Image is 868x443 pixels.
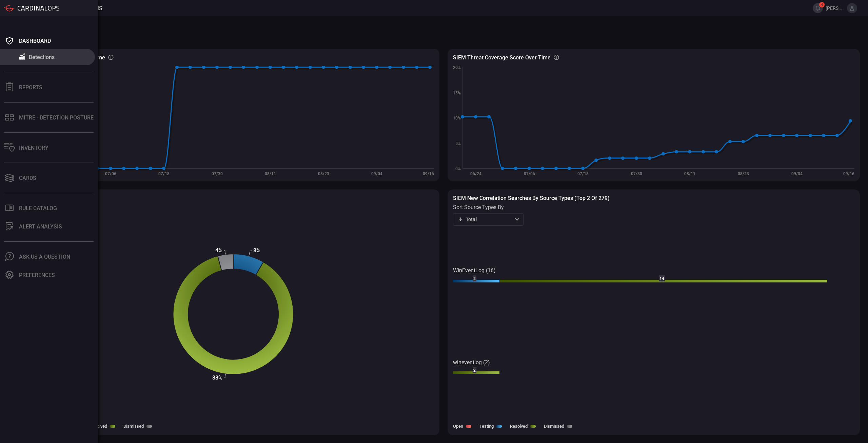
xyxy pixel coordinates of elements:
[524,171,535,176] text: 07/06
[19,272,55,278] div: Preferences
[473,368,476,373] text: 2
[19,114,94,121] div: MITRE - Detection Posture
[455,141,461,146] text: 5%
[453,204,524,210] label: sort source types by
[819,2,825,7] span: 4
[212,374,222,381] text: 88%
[453,359,490,366] text: wineventlog (2)
[19,84,42,91] div: Reports
[19,223,62,230] div: ALERT ANALYSIS
[212,171,223,176] text: 07/30
[19,205,57,211] div: Rule Catalog
[90,424,107,429] label: Resolved
[158,171,170,176] text: 07/18
[371,171,382,176] text: 09/04
[791,171,803,176] text: 09/04
[544,424,564,429] label: Dismissed
[826,5,844,11] span: [PERSON_NAME].[PERSON_NAME]
[123,424,144,429] label: Dismissed
[19,145,48,151] div: Inventory
[215,247,222,254] text: 4%
[29,54,55,60] div: Detections
[843,171,854,176] text: 09/16
[813,3,823,13] button: 4
[453,424,463,429] label: Open
[659,276,664,281] text: 14
[453,116,461,121] text: 10%
[253,247,260,254] text: 8%
[458,216,513,223] div: Total
[453,267,496,274] text: WinEventLog (16)
[631,171,642,176] text: 07/30
[453,195,854,201] h3: SIEM New correlation searches by source types (Top 2 of 279)
[684,171,695,176] text: 08/11
[453,54,551,61] h3: SIEM Threat coverage score over time
[19,254,70,260] div: Ask Us A Question
[479,424,494,429] label: Testing
[265,171,276,176] text: 08/11
[19,175,36,181] div: Cards
[453,65,461,70] text: 20%
[105,171,116,176] text: 07/06
[577,171,589,176] text: 07/18
[423,171,434,176] text: 09/16
[738,171,749,176] text: 08/23
[19,38,51,44] div: Dashboard
[318,171,329,176] text: 08/23
[455,166,461,171] text: 0%
[473,276,476,281] text: 2
[470,171,481,176] text: 06/24
[453,91,461,95] text: 15%
[510,424,528,429] label: Resolved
